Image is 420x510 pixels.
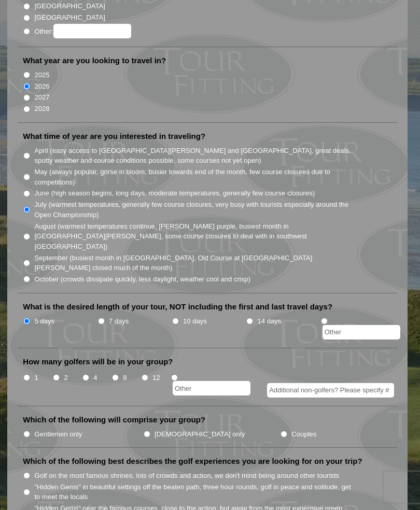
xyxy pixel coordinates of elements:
[34,92,49,103] label: 2027
[34,253,355,273] label: September (busiest month in [GEOGRAPHIC_DATA], Old Course at [GEOGRAPHIC_DATA][PERSON_NAME] close...
[93,373,97,383] label: 4
[23,357,173,367] label: How many golfers will be in your group?
[34,1,105,11] label: [GEOGRAPHIC_DATA]
[34,429,82,440] label: Gentlemen only
[155,429,245,440] label: [DEMOGRAPHIC_DATA] only
[34,81,49,92] label: 2026
[34,104,49,114] label: 2028
[23,415,205,425] label: Which of the following will comprise your group?
[34,200,355,220] label: July (warmest temperatures, generally few course closures, very busy with tourists especially aro...
[23,302,332,312] label: What is the desired length of your tour, NOT including the first and last travel days?
[34,482,355,502] label: "Hidden Gems" in beautiful settings off the beaten path, three hour rounds, golf in peace and sol...
[34,188,315,199] label: June (high season begins, long days, moderate temperatures, generally few course closures)
[34,24,131,38] label: Other:
[23,456,362,466] label: Which of the following best describes the golf experiences you are looking for on your trip?
[34,373,38,383] label: 1
[34,274,250,285] label: October (crowds dissipate quickly, less daylight, weather cool and crisp)
[34,316,54,327] label: 5 days
[323,325,400,339] input: Other
[291,429,316,440] label: Couples
[257,316,281,327] label: 14 days
[109,316,129,327] label: 7 days
[267,383,394,398] input: Additional non-golfers? Please specify #
[34,167,355,187] label: May (always popular, gorse in bloom, busier towards end of the month, few course closures due to ...
[34,12,105,23] label: [GEOGRAPHIC_DATA]
[34,70,49,80] label: 2025
[152,373,160,383] label: 12
[34,221,355,252] label: August (warmest temperatures continue, [PERSON_NAME] purple, busiest month in [GEOGRAPHIC_DATA][P...
[53,24,131,38] input: Other:
[183,316,207,327] label: 10 days
[34,471,339,481] label: Golf on the most famous shrines, lots of crowds and action, we don't mind being around other tour...
[64,373,67,383] label: 2
[34,146,355,166] label: April (easy access to [GEOGRAPHIC_DATA][PERSON_NAME] and [GEOGRAPHIC_DATA], great deals, spotty w...
[23,55,166,66] label: What year are you looking to travel in?
[173,381,250,395] input: Other
[23,131,205,141] label: What time of year are you interested in traveling?
[123,373,127,383] label: 8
